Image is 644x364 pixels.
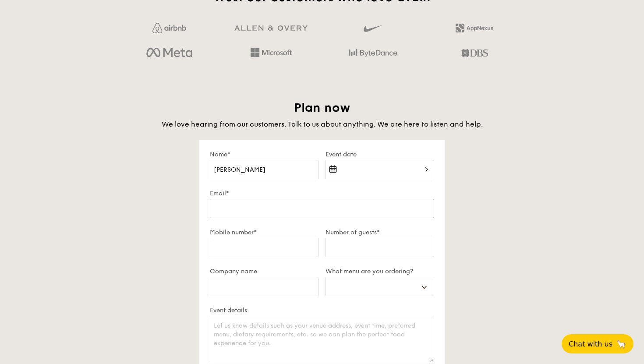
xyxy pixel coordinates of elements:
label: What menu are you ordering? [326,268,434,275]
img: Hd4TfVa7bNwuIo1gAAAAASUVORK5CYII= [251,48,292,57]
label: Number of guests* [326,229,434,236]
label: Name* [210,151,318,158]
span: We love hearing from our customers. Talk to us about anything. We are here to listen and help. [162,120,483,128]
span: Plan now [294,100,350,115]
label: Event details [210,307,434,314]
span: 🦙 [616,339,626,349]
img: gdlseuq06himwAAAABJRU5ErkJggg== [364,21,382,36]
label: Mobile number* [210,229,318,236]
img: meta.d311700b.png [146,46,192,60]
img: dbs.a5bdd427.png [461,46,488,60]
label: Event date [326,151,434,158]
img: 2L6uqdT+6BmeAFDfWP11wfMG223fXktMZIL+i+lTG25h0NjUBKOYhdW2Kn6T+C0Q7bASH2i+1JIsIulPLIv5Ss6l0e291fRVW... [456,24,493,32]
img: Jf4Dw0UUCKFd4aYAAAAASUVORK5CYII= [152,23,186,33]
button: Chat with us🦙 [562,334,633,353]
img: bytedance.dc5c0c88.png [349,46,397,60]
span: Chat with us [569,340,612,348]
label: Email* [210,190,434,197]
textarea: Let us know details such as your venue address, event time, preferred menu, dietary requirements,... [210,316,434,362]
img: GRg3jHAAAAABJRU5ErkJggg== [234,25,308,31]
label: Company name [210,268,318,275]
